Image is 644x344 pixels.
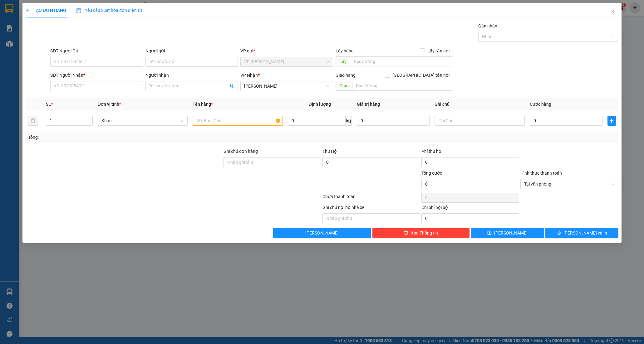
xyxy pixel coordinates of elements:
input: Nhập ghi chú [322,213,420,223]
input: Ghi Chú [435,116,524,126]
span: plus [26,8,30,12]
input: Dọc đường [352,81,452,91]
input: VD: Bàn, Ghế [193,116,283,126]
span: Xóa Thông tin [411,230,438,236]
button: delete [28,116,38,126]
button: deleteXóa Thông tin [372,228,470,238]
div: Người gửi [145,47,238,54]
span: TẠO ĐƠN HÀNG [26,8,66,13]
span: printer [557,230,561,235]
span: Yêu cầu xuất hóa đơn điện tử [76,8,142,13]
input: 0 [357,116,430,126]
th: Ghi chú [432,98,527,110]
span: Đơn vị tính [98,102,121,107]
button: [PERSON_NAME] [273,228,371,238]
span: [PERSON_NAME] [494,230,528,236]
span: [PERSON_NAME] và In [563,230,607,236]
span: Khác [101,116,184,125]
div: Chưa thanh toán [322,193,421,204]
span: close [610,9,615,14]
span: Giá trị hàng [357,102,380,107]
button: printer[PERSON_NAME] và In [545,228,618,238]
span: save [488,230,492,235]
button: plus [607,116,616,126]
span: plus [608,118,616,123]
div: Người nhận [145,72,238,79]
span: Giao hàng [336,73,356,78]
span: [GEOGRAPHIC_DATA] tận nơi [390,72,452,79]
input: Ghi chú đơn hàng [224,157,321,167]
span: user-add [229,84,234,89]
span: Giao [336,81,352,91]
span: [PERSON_NAME] [305,230,339,236]
span: Tên hàng [193,102,213,107]
span: Tại văn phòng [524,179,615,189]
span: SL [46,102,51,107]
span: Lấy hàng [336,48,354,53]
div: SĐT Người Nhận [50,72,143,79]
div: Chi phí nội bộ [422,204,519,213]
span: Hồ Chí Minh [244,81,330,91]
span: Định lượng [309,102,331,107]
span: delete [404,230,408,235]
div: Tổng: 1 [28,134,248,141]
span: kg [346,116,352,126]
button: Close [604,3,622,21]
span: Tổng cước [422,171,442,176]
input: Dọc đường [350,56,452,66]
span: VP Phan Rang [244,57,330,66]
button: save[PERSON_NAME] [471,228,544,238]
span: Lấy [336,56,350,66]
div: Ghi chú nội bộ nhà xe [322,204,420,213]
label: Gán nhãn [478,23,497,28]
span: Lấy tận nơi [425,47,452,54]
img: icon [76,8,81,13]
div: SĐT Người Gửi [50,47,143,54]
span: Cước hàng [530,102,551,107]
span: Thu Hộ [322,149,337,154]
div: VP gửi [241,47,333,54]
span: VP Nhận [241,73,258,78]
div: Phí thu hộ [422,148,519,157]
label: Hình thức thanh toán [521,171,562,176]
label: Ghi chú đơn hàng [224,149,258,154]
